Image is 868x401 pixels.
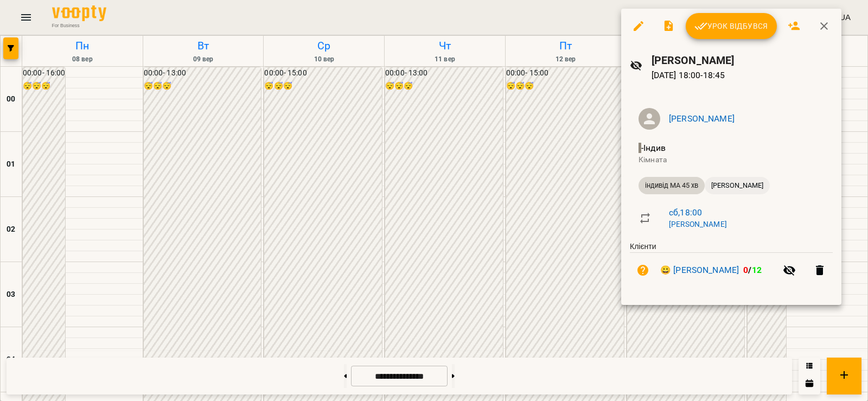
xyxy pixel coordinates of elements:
[630,257,656,283] button: Візит ще не сплачено. Додати оплату?
[743,265,762,275] b: /
[694,20,768,33] span: Урок відбувся
[652,69,833,82] p: [DATE] 18:00 - 18:45
[743,265,748,275] span: 0
[705,177,770,194] div: [PERSON_NAME]
[639,155,824,166] p: Кімната
[630,241,833,292] ul: Клієнти
[660,264,739,277] a: 😀 [PERSON_NAME]
[686,13,777,39] button: Урок відбувся
[639,181,705,190] span: індивід МА 45 хв
[639,143,668,153] span: - Індив
[652,52,833,69] h6: [PERSON_NAME]
[705,181,770,190] span: [PERSON_NAME]
[669,207,702,218] a: сб , 18:00
[669,220,727,228] a: [PERSON_NAME]
[669,113,735,124] a: [PERSON_NAME]
[752,265,762,275] span: 12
